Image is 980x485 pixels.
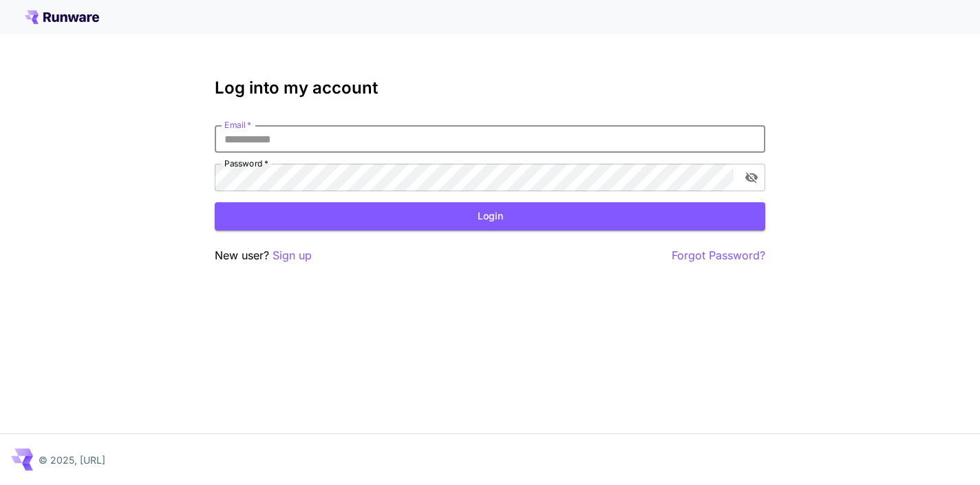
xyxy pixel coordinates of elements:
p: New user? [215,247,312,264]
label: Email [224,119,251,131]
button: Login [215,202,765,230]
button: toggle password visibility [739,165,764,190]
p: © 2025, [URL] [39,453,105,467]
label: Password [224,158,268,169]
button: Forgot Password? [672,247,765,264]
button: Sign up [273,247,312,264]
h3: Log into my account [215,78,765,98]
